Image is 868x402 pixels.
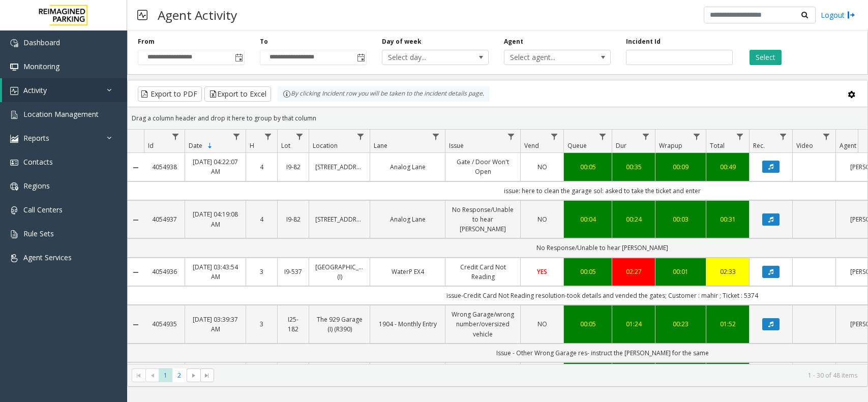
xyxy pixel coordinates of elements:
[252,267,271,276] a: 3
[527,162,557,172] a: NO
[429,130,443,143] a: Lane Filter Menu
[376,267,439,276] a: WaterP EX4
[261,130,275,143] a: H Filter Menu
[315,214,364,224] a: [STREET_ADDRESS]
[618,267,649,276] a: 02:27
[537,267,547,276] span: YES
[23,85,47,95] span: Activity
[2,78,127,102] a: Activity
[284,162,303,172] a: I9-82
[187,368,200,383] span: Go to the next page
[537,215,547,224] span: NO
[233,50,244,65] span: Toggle popup
[776,130,790,143] a: Rec. Filter Menu
[10,159,18,167] img: 'icon'
[820,130,833,143] a: Video Filter Menu
[220,371,857,380] kendo-pager-info: 1 - 30 of 48 items
[712,319,743,329] a: 01:52
[150,267,178,276] a: 4054936
[191,262,240,282] a: [DATE] 03:43:54 AM
[23,61,59,71] span: Monitoring
[189,141,202,150] span: Date
[138,37,155,46] label: From
[750,50,782,65] button: Select
[452,205,514,234] a: No Response/Unable to hear [PERSON_NAME]
[570,267,606,276] a: 00:05
[618,162,649,172] div: 00:35
[626,37,661,46] label: Incident Id
[150,214,178,224] a: 4054937
[250,141,254,150] span: H
[840,141,856,150] span: Agent
[10,39,18,47] img: 'icon'
[128,321,144,329] a: Collapse Details
[570,214,606,224] div: 00:04
[618,319,649,329] div: 01:24
[821,10,855,20] a: Logout
[284,315,303,334] a: I25-182
[537,163,547,171] span: NO
[281,141,290,150] span: Lot
[191,157,240,176] a: [DATE] 04:22:07 AM
[376,319,439,329] a: 1904 - Monthly Entry
[252,162,271,172] a: 4
[23,109,99,119] span: Location Management
[128,109,867,127] div: Drag a column header and drop it here to group by that column
[230,130,244,143] a: Date Filter Menu
[23,253,72,262] span: Agent Services
[690,130,704,143] a: Wrapup Filter Menu
[10,135,18,143] img: 'icon'
[662,214,700,224] a: 00:03
[10,206,18,214] img: 'icon'
[382,37,422,46] label: Day of week
[570,319,606,329] a: 00:05
[376,214,439,224] a: Analog Lane
[382,50,467,65] span: Select day...
[374,141,387,150] span: Lane
[527,267,557,276] a: YES
[23,181,50,191] span: Regions
[524,141,539,150] span: Vend
[796,141,813,150] span: Video
[570,162,606,172] a: 00:05
[10,182,18,191] img: 'icon'
[150,162,178,172] a: 4054938
[449,141,464,150] span: Issue
[527,319,557,329] a: NO
[278,86,489,102] div: By clicking Incident row you will be taken to the incident details page.
[662,162,700,172] a: 00:09
[10,63,18,71] img: 'icon'
[293,130,307,143] a: Lot Filter Menu
[315,162,364,172] a: [STREET_ADDRESS]
[23,157,53,167] span: Contacts
[23,229,54,238] span: Rule Sets
[376,162,439,172] a: Analog Lane
[148,141,154,150] span: Id
[662,319,700,329] a: 00:23
[315,262,364,282] a: [GEOGRAPHIC_DATA] (I)
[191,315,240,334] a: [DATE] 03:39:37 AM
[203,372,211,380] span: Go to the last page
[204,86,271,102] button: Export to Excel
[618,214,649,224] a: 00:24
[753,141,765,150] span: Rec.
[662,267,700,276] a: 00:01
[128,164,144,172] a: Collapse Details
[452,157,514,176] a: Gate / Door Won't Open
[712,214,743,224] a: 00:31
[252,319,271,329] a: 3
[616,141,626,150] span: Dur
[537,320,547,328] span: NO
[567,141,587,150] span: Queue
[452,310,514,339] a: Wrong Garage/wrong number/oversized vehicle
[23,205,63,214] span: Call Centers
